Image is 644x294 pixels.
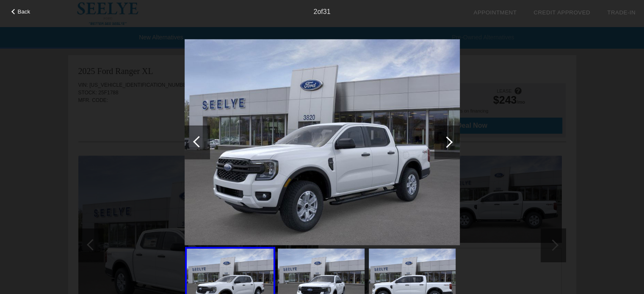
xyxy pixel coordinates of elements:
a: Trade-In [607,9,636,16]
span: Back [18,8,30,15]
span: 2 [313,8,317,15]
a: Appointment [473,9,517,16]
a: Credit Approved [533,9,590,16]
span: 31 [323,8,331,15]
img: hotlink [185,39,460,245]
